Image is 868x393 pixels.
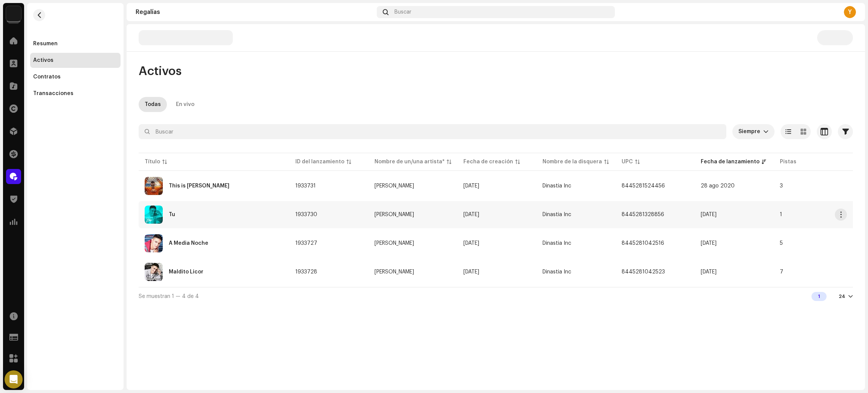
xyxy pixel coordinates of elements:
div: Open Intercom Messenger [5,370,23,388]
img: 5826fda1-0d07-4ebc-bbad-d8a948a3927b [145,234,163,252]
span: Se muestran 1 — 4 de 4 [139,294,199,299]
div: 24 [839,293,845,299]
span: Buscar [394,9,411,15]
div: Nombre de un/una artista* [374,158,445,166]
input: Buscar [139,124,726,139]
span: 1933728 [295,269,317,275]
div: dropdown trigger [763,124,769,139]
div: Título [145,158,160,166]
span: Activos [139,64,182,79]
re-m-nav-item: Transacciones [30,86,121,101]
re-m-nav-item: Activos [30,53,121,68]
div: Transacciones [33,91,73,97]
span: 1933730 [295,212,317,217]
div: [PERSON_NAME] [374,212,414,217]
re-m-nav-item: Resumen [30,36,121,51]
span: 9 sept 2023 [463,212,479,217]
div: Fecha de creación [463,158,513,166]
img: 48257be4-38e1-423f-bf03-81300282f8d9 [6,6,21,21]
span: 13 mar 2020 [701,241,717,246]
div: A Media Noche [169,241,208,246]
img: e391cc5e-71f8-4269-9866-474ec927809d [145,206,163,224]
span: 1933731 [295,183,316,189]
div: ID del lanzamiento [295,158,344,166]
span: 13 mar 2020 [701,269,717,275]
span: 5 [780,241,783,246]
span: 1 [780,212,782,217]
span: 3 [780,183,783,189]
span: 9 sept 2023 [463,183,479,189]
span: Dinastia Inc [542,183,571,189]
img: bd8cbb0f-c000-4d9b-b641-74c91081e6b2 [145,263,163,281]
span: 8445281328856 [622,212,664,217]
div: Contratos [33,74,61,80]
div: [PERSON_NAME] [374,241,414,246]
span: 8445281524456 [622,183,665,189]
div: Activos [33,57,53,63]
div: 1 [811,292,827,301]
div: Fecha de lanzamiento [701,158,759,166]
div: Tu [169,212,175,217]
span: 8445281042523 [622,269,665,275]
span: 8445281042516 [622,241,664,246]
re-m-nav-item: Contratos [30,69,121,84]
span: Siempre [738,124,763,139]
div: [PERSON_NAME] [374,183,414,189]
span: 9 sept 2023 [463,241,479,246]
span: 9 sept 2023 [463,269,479,275]
span: Julian Daza [374,212,451,217]
div: UPC [622,158,633,166]
div: Todas [145,97,161,112]
span: 1933727 [295,241,317,246]
span: 8 jul 2020 [701,212,717,217]
div: Y [844,6,856,18]
div: En vivo [176,97,194,112]
div: Maldito Licor [169,269,203,275]
span: Julian Daza [374,241,451,246]
div: Nombre de la disquera [542,158,602,166]
span: Dinastia Inc [542,241,571,246]
div: [PERSON_NAME] [374,269,414,275]
span: 7 [780,269,783,275]
img: b81fac4d-5d52-4b42-9d98-0c168bfd1dc8 [145,177,163,195]
span: Dinastia Inc [542,269,571,275]
div: Regalías [136,9,374,15]
span: Julian Daza [374,183,451,189]
div: This is Julian Daza [169,183,229,189]
span: 28 ago 2020 [701,183,735,189]
span: Dinastia Inc [542,212,571,217]
span: Julian Daza [374,269,451,275]
div: Resumen [33,41,58,47]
